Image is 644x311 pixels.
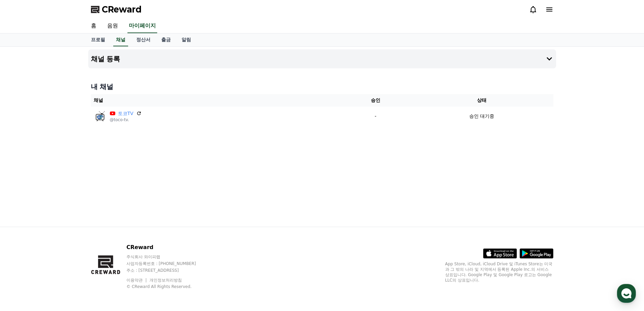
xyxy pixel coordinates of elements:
[91,82,553,91] h4: 내 채널
[156,34,176,46] a: 출금
[91,55,120,63] h4: 채널 등록
[91,4,142,15] a: CReward
[126,284,209,289] p: © CReward All Rights Reserved.
[86,19,102,33] a: 홈
[110,117,142,123] p: @toco-tv.
[445,261,553,283] p: App Store, iCloud, iCloud Drive 및 iTunes Store는 미국과 그 밖의 나라 및 지역에서 등록된 Apple Inc.의 서비스 상표입니다. Goo...
[126,243,209,251] p: CReward
[86,34,111,46] a: 프로필
[176,34,196,46] a: 알림
[91,94,341,107] th: 채널
[102,4,142,15] span: CReward
[88,49,556,68] button: 채널 등록
[126,268,209,273] p: 주소 : [STREET_ADDRESS]
[94,109,107,123] img: 토코TV
[126,278,148,283] a: 이용약관
[343,113,408,120] p: -
[102,19,123,33] a: 음원
[410,94,553,107] th: 상태
[126,254,209,260] p: 주식회사 와이피랩
[149,278,182,283] a: 개인정보처리방침
[341,94,410,107] th: 승인
[113,34,128,46] a: 채널
[131,34,156,46] a: 정산서
[469,113,494,120] p: 승인 대기중
[126,261,209,266] p: 사업자등록번호 : [PHONE_NUMBER]
[118,110,134,117] a: 토코TV
[127,19,157,33] a: 마이페이지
